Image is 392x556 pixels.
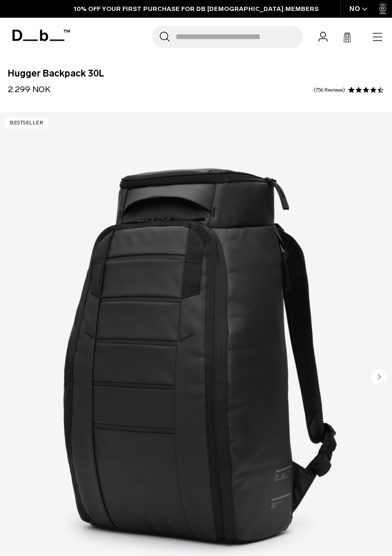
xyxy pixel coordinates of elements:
[8,69,384,78] span: Hugger Backpack 30L
[5,118,48,129] p: Bestseller
[313,87,345,93] a: 756 reviews
[371,369,387,387] button: Next slide
[8,84,50,94] span: 2.299 NOK
[74,4,319,14] a: 10% OFF YOUR FIRST PURCHASE FOR DB [DEMOGRAPHIC_DATA] MEMBERS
